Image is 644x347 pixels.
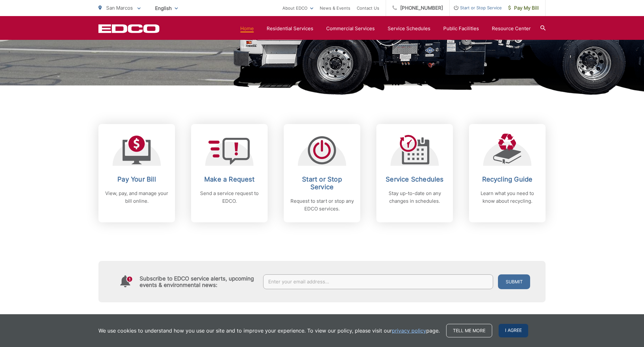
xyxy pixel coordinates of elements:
[198,175,261,183] h2: Make a Request
[282,4,313,12] a: About EDCO
[98,327,440,334] p: We use cookies to understand how you use our site and to improve your experience. To view our pol...
[446,324,492,337] a: Tell me more
[383,190,446,205] p: Stay up-to-date on any changes in schedules.
[263,274,493,289] input: Enter your email address...
[475,190,539,205] p: Learn what you need to know about recycling.
[105,190,169,205] p: View, pay, and manage your bill online.
[469,124,546,222] a: Recycling Guide Learn what you need to know about recycling.
[320,4,350,12] a: News & Events
[475,175,539,183] h2: Recycling Guide
[267,25,313,32] a: Residential Services
[508,4,539,12] span: Pay My Bill
[383,175,446,183] h2: Service Schedules
[150,3,183,14] span: English
[240,25,254,32] a: Home
[106,5,133,11] span: San Marcos
[492,25,531,32] a: Resource Center
[388,25,430,32] a: Service Schedules
[443,25,479,32] a: Public Facilities
[376,124,453,222] a: Service Schedules Stay up-to-date on any changes in schedules.
[98,24,160,33] a: EDCD logo. Return to the homepage.
[392,327,426,334] a: privacy policy
[290,175,354,191] h2: Start or Stop Service
[191,124,268,222] a: Make a Request Send a service request to EDCO.
[290,197,354,213] p: Request to start or stop any EDCO services.
[498,274,530,289] button: Submit
[105,175,169,183] h2: Pay Your Bill
[198,190,261,205] p: Send a service request to EDCO.
[140,275,257,288] h4: Subscribe to EDCO service alerts, upcoming events & environmental news:
[357,4,379,12] a: Contact Us
[499,324,528,337] span: I agree
[98,124,175,222] a: Pay Your Bill View, pay, and manage your bill online.
[326,25,375,32] a: Commercial Services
